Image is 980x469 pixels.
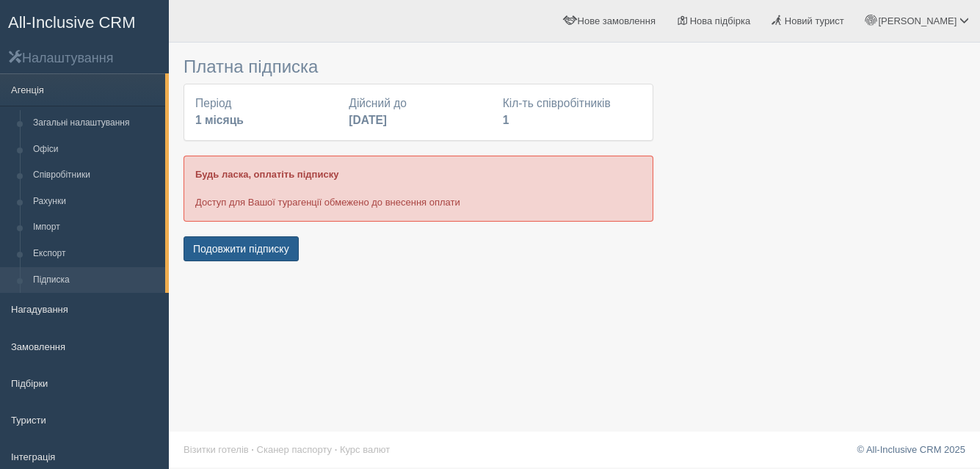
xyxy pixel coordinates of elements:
[1,1,168,41] a: All-Inclusive CRM
[496,95,649,129] div: Кіл-ть співробітників
[26,241,165,267] a: Експорт
[690,15,751,26] span: Нова підбірка
[184,236,299,261] button: Подовжити підписку
[251,444,254,455] span: ·
[857,444,965,455] a: © All-Inclusive CRM 2025
[26,137,165,163] a: Офіси
[26,267,165,294] a: Підписка
[503,114,509,126] b: 1
[578,15,656,26] span: Нове замовлення
[341,95,495,129] div: Дійсний до
[188,95,341,129] div: Період
[184,57,653,76] h3: Платна підписка
[26,214,165,241] a: Імпорт
[195,169,338,180] b: Будь ласка, оплатіть підписку
[184,444,249,455] a: Візитки готелів
[26,189,165,215] a: Рахунки
[335,444,338,455] span: ·
[8,13,136,32] span: All-Inclusive CRM
[340,444,390,455] a: Курс валют
[26,162,165,189] a: Співробітники
[257,444,332,455] a: Сканер паспорту
[184,156,653,221] div: Доступ для Вашої турагенції обмежено до внесення оплати
[785,15,844,26] span: Новий турист
[195,114,244,126] b: 1 місяць
[878,15,957,26] span: [PERSON_NAME]
[349,114,387,126] b: [DATE]
[26,110,165,137] a: Загальні налаштування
